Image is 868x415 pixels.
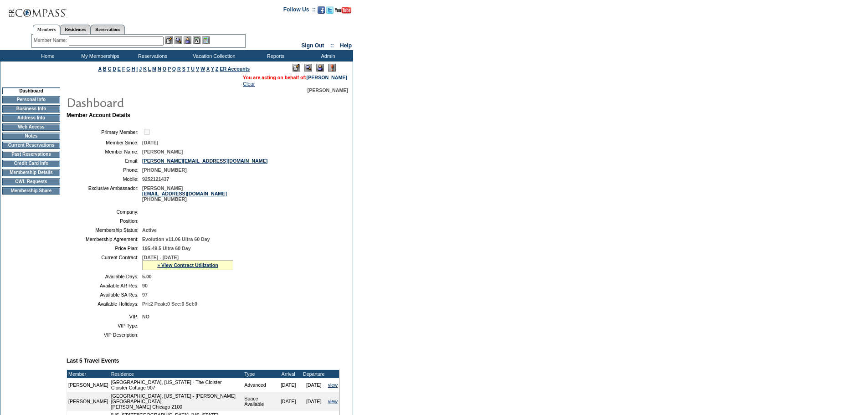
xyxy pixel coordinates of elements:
a: » View Contract Utilization [157,262,218,268]
a: W [200,66,205,72]
td: Price Plan: [70,246,139,251]
td: Mobile: [70,176,139,182]
span: [PERSON_NAME] [308,87,348,93]
a: Clear [243,81,255,87]
a: J [139,66,142,72]
a: K [143,66,147,72]
a: X [206,66,210,72]
b: Member Account Details [67,112,130,118]
a: Help [340,42,352,49]
span: 195-49.5 Ultra 60 Day [142,246,191,251]
td: Arrival [276,370,301,378]
td: Member [67,370,110,378]
a: [PERSON_NAME][EMAIL_ADDRESS][DOMAIN_NAME] [142,158,267,164]
a: Reservations [91,25,125,34]
td: Reports [248,50,301,61]
a: Sign Out [301,42,324,49]
a: S [182,66,185,72]
td: Advanced [243,378,275,392]
a: [PERSON_NAME] [307,75,347,80]
td: Reservations [125,50,178,61]
span: 9252121437 [142,176,169,182]
span: Pri:2 Peak:0 Sec:0 Sel:0 [142,301,197,307]
td: CWL Requests [2,178,60,185]
span: 97 [142,292,148,297]
a: H [132,66,135,72]
img: Subscribe to our YouTube Channel [335,7,351,14]
a: Residences [60,25,91,34]
td: Admin [301,50,353,61]
img: View Mode [304,64,312,72]
span: 5.00 [142,274,152,279]
td: [DATE] [276,392,301,411]
td: [PERSON_NAME] [67,392,110,411]
td: Exclusive Ambassador: [70,185,139,202]
td: [GEOGRAPHIC_DATA], [US_STATE] - [PERSON_NAME][GEOGRAPHIC_DATA] [PERSON_NAME] Chicago 2100 [110,392,243,411]
a: T [187,66,190,72]
b: Last 5 Travel Events [67,358,119,364]
div: Member Name: [34,36,69,44]
a: view [328,382,338,388]
td: [PERSON_NAME] [67,378,110,392]
a: Z [216,66,219,72]
td: Email: [70,158,139,164]
span: Evolution v11.06 Ultra 60 Day [142,236,210,242]
a: C [108,66,111,72]
td: Membership Details [2,169,60,176]
td: Position: [70,218,139,224]
img: Become our fan on Facebook [318,6,325,14]
span: [DATE] [142,140,158,145]
img: Log Concern/Member Elevation [328,64,336,72]
img: Reservations [193,36,200,44]
td: My Memberships [73,50,125,61]
a: F [122,66,125,72]
td: Web Access [2,123,60,131]
a: N [158,66,161,72]
td: Available Holidays: [70,301,139,307]
td: Available AR Res: [70,283,139,288]
td: Dashboard [2,87,60,94]
a: E [118,66,121,72]
img: b_calculator.gif [202,36,210,44]
img: Impersonate [184,36,191,44]
img: View [175,36,182,44]
td: Primary Member: [70,128,139,136]
td: VIP: [70,314,139,319]
span: [DATE] - [DATE] [142,255,179,260]
a: Q [172,66,176,72]
a: D [113,66,116,72]
td: Current Reservations [2,142,60,149]
img: pgTtlDashboard.gif [66,93,248,111]
a: G [126,66,130,72]
td: VIP Description: [70,332,139,338]
td: [DATE] [301,378,327,392]
a: Follow us on Twitter [326,9,334,15]
a: Members [33,25,61,35]
a: A [98,66,102,72]
td: Membership Agreement: [70,236,139,242]
img: Follow us on Twitter [326,6,334,14]
td: Follow Us :: [283,5,316,16]
td: VIP Type: [70,323,139,328]
td: Address Info [2,114,60,122]
a: O [163,66,166,72]
td: Company: [70,209,139,215]
td: Notes [2,133,60,140]
a: Y [211,66,214,72]
a: [EMAIL_ADDRESS][DOMAIN_NAME] [142,191,227,196]
td: Past Reservations [2,151,60,158]
td: Residence [110,370,243,378]
td: [GEOGRAPHIC_DATA], [US_STATE] - The Cloister Cloister Cottage 907 [110,378,243,392]
a: V [196,66,199,72]
a: I [136,66,138,72]
a: U [191,66,195,72]
td: Membership Share [2,187,60,195]
td: Space Available [243,392,275,411]
td: [DATE] [276,378,301,392]
td: Member Since: [70,140,139,145]
td: Vacation Collection [178,50,248,61]
a: R [177,66,181,72]
a: ER Accounts [220,66,250,72]
td: Personal Info [2,96,60,103]
td: Home [21,50,73,61]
